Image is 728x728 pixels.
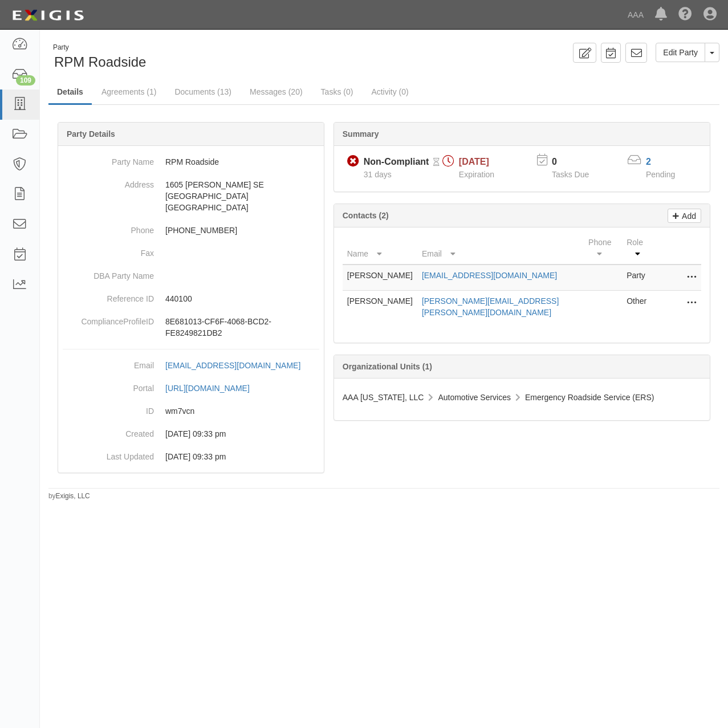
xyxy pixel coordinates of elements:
[433,158,440,166] i: Pending Review
[459,170,494,179] span: Expiration
[63,173,319,219] dd: 1605 [PERSON_NAME] SE [GEOGRAPHIC_DATA] [GEOGRAPHIC_DATA]
[622,3,649,26] a: AAA
[343,211,389,220] b: Contacts (2)
[312,80,362,103] a: Tasks (0)
[525,393,654,402] span: Emergency Roadside Service (ERS)
[9,5,87,26] img: logo-5460c22ac91f19d4615b14bd174203de0afe785f0fc80cf4dbbc73dc1793850b.png
[438,393,511,402] span: Automotive Services
[48,491,90,501] small: by
[165,384,262,393] a: [URL][DOMAIN_NAME]
[459,157,489,166] span: [DATE]
[93,80,165,103] a: Agreements (1)
[622,265,656,291] td: Party
[656,43,705,62] a: Edit Party
[63,422,319,445] dd: 03/09/2023 09:33 pm
[63,242,154,259] dt: Fax
[343,393,424,402] span: AAA [US_STATE], LLC
[63,400,319,422] dd: wm7vcn
[622,232,656,265] th: Role
[417,232,584,265] th: Email
[364,170,392,179] span: Since 08/29/2025
[422,296,559,317] a: [PERSON_NAME][EMAIL_ADDRESS][PERSON_NAME][DOMAIN_NAME]
[343,265,417,291] td: [PERSON_NAME]
[165,293,319,304] p: 440100
[646,157,651,166] a: 2
[343,362,432,371] b: Organizational Units (1)
[54,54,146,70] span: RPM Roadside
[165,361,313,370] a: [EMAIL_ADDRESS][DOMAIN_NAME]
[584,232,622,265] th: Phone
[347,156,359,168] i: Non-Compliant
[552,170,589,179] span: Tasks Due
[552,156,603,169] p: 0
[363,80,417,103] a: Activity (0)
[241,80,311,103] a: Messages (20)
[166,80,240,103] a: Documents (13)
[63,219,154,236] dt: Phone
[48,43,376,72] div: RPM Roadside
[679,209,696,222] p: Add
[16,75,35,86] div: 109
[63,377,154,394] dt: Portal
[422,271,557,280] a: [EMAIL_ADDRESS][DOMAIN_NAME]
[343,291,417,323] td: [PERSON_NAME]
[67,129,115,139] b: Party Details
[56,492,90,500] a: Exigis, LLC
[63,310,154,327] dt: ComplianceProfileID
[668,209,701,223] a: Add
[364,156,429,169] div: Non-Compliant
[48,80,92,105] a: Details
[63,287,154,304] dt: Reference ID
[343,129,379,139] b: Summary
[63,219,319,242] dd: [PHONE_NUMBER]
[165,316,319,339] p: 8E681013-CF6F-4068-BCD2-FE8249821DB2
[678,8,692,22] i: Help Center - Complianz
[63,354,154,371] dt: Email
[343,232,417,265] th: Name
[63,173,154,190] dt: Address
[63,445,319,468] dd: 03/09/2023 09:33 pm
[63,445,154,462] dt: Last Updated
[63,422,154,440] dt: Created
[63,265,154,282] dt: DBA Party Name
[165,360,300,371] div: [EMAIL_ADDRESS][DOMAIN_NAME]
[53,43,146,52] div: Party
[63,151,154,168] dt: Party Name
[646,170,675,179] span: Pending
[63,400,154,417] dt: ID
[622,291,656,323] td: Other
[63,151,319,173] dd: RPM Roadside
